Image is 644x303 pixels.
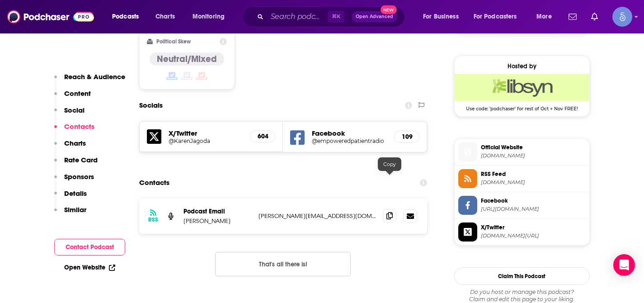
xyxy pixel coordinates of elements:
button: Details [54,189,87,206]
button: Similar [54,205,86,222]
a: RSS Feed[DOMAIN_NAME] [458,169,586,188]
button: Contacts [54,122,94,139]
a: @empoweredpatientradio [312,137,387,144]
h3: RSS [148,216,158,223]
button: Claim This Podcast [454,267,590,285]
a: Charts [150,9,180,24]
button: Content [54,89,91,106]
p: Reach & Audience [64,72,125,81]
span: More [536,10,552,23]
span: Charts [155,10,175,23]
h2: Contacts [139,174,169,191]
span: For Podcasters [474,10,517,23]
span: Open Advanced [356,14,393,19]
span: empoweredpatient.libsyn.com [481,152,586,159]
button: Contact Podcast [54,239,125,256]
h5: Facebook [312,129,387,137]
p: Sponsors [64,172,94,181]
div: Copy [378,157,401,171]
div: Hosted by [455,62,589,70]
p: Contacts [64,122,94,131]
button: Social [54,106,85,123]
p: Details [64,189,87,198]
p: [PERSON_NAME] [183,217,251,225]
p: Rate Card [64,156,98,164]
a: Open Website [64,264,115,271]
div: Search podcasts, credits, & more... [251,6,414,27]
button: Sponsors [54,172,94,189]
button: Charts [54,139,86,156]
h2: Political Skew [156,38,191,45]
button: Nothing here. [215,252,351,276]
h5: 109 [402,133,412,141]
span: Podcasts [112,10,139,23]
p: Charts [64,139,86,147]
h4: Neutral/Mixed [157,53,217,65]
span: Monitoring [193,10,225,23]
img: User Profile [612,7,632,27]
a: Official Website[DOMAIN_NAME] [458,142,586,161]
span: empoweredpatientradio.com [481,179,586,186]
div: Open Intercom Messenger [613,254,635,276]
span: Logged in as Spiral5-G1 [612,7,632,27]
img: Podchaser - Follow, Share and Rate Podcasts [7,8,94,25]
div: Claim and edit this page to your liking. [454,289,590,303]
span: Facebook [481,197,586,205]
button: Rate Card [54,156,98,172]
span: New [381,5,397,14]
a: Facebook[URL][DOMAIN_NAME] [458,196,586,215]
p: Similar [64,205,86,214]
span: Do you host or manage this podcast? [454,289,590,296]
p: [PERSON_NAME][EMAIL_ADDRESS][DOMAIN_NAME] [259,212,376,220]
span: For Business [423,10,459,23]
h2: Socials [139,97,163,114]
a: Show notifications dropdown [588,9,602,24]
a: @KarenJagoda [169,137,243,144]
a: X/Twitter[DOMAIN_NAME][URL] [458,223,586,241]
h5: X/Twitter [169,129,243,137]
span: https://www.facebook.com/empoweredpatientradio [481,206,586,213]
p: Content [64,89,91,98]
button: open menu [186,9,236,24]
h5: 604 [258,133,268,140]
input: Search podcasts, credits, & more... [267,9,328,24]
button: open menu [530,9,563,24]
a: Libsyn Deal: Use code: 'podchaser' for rest of Oct + Nov FREE! [455,74,589,111]
img: Libsyn Deal: Use code: 'podchaser' for rest of Oct + Nov FREE! [455,74,589,101]
button: open menu [417,9,470,24]
span: X/Twitter [481,223,586,232]
button: Show profile menu [612,7,632,27]
button: open menu [468,9,530,24]
button: Open AdvancedNew [352,11,397,22]
p: Social [64,106,85,114]
span: RSS Feed [481,170,586,178]
a: Show notifications dropdown [565,9,580,24]
button: Reach & Audience [54,72,125,89]
span: twitter.com/KarenJagoda [481,232,586,239]
span: ⌘ K [328,11,344,23]
button: open menu [106,9,150,24]
p: Podcast Email [183,208,251,215]
span: Use code: 'podchaser' for rest of Oct + Nov FREE! [455,101,589,112]
span: Official Website [481,143,586,151]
